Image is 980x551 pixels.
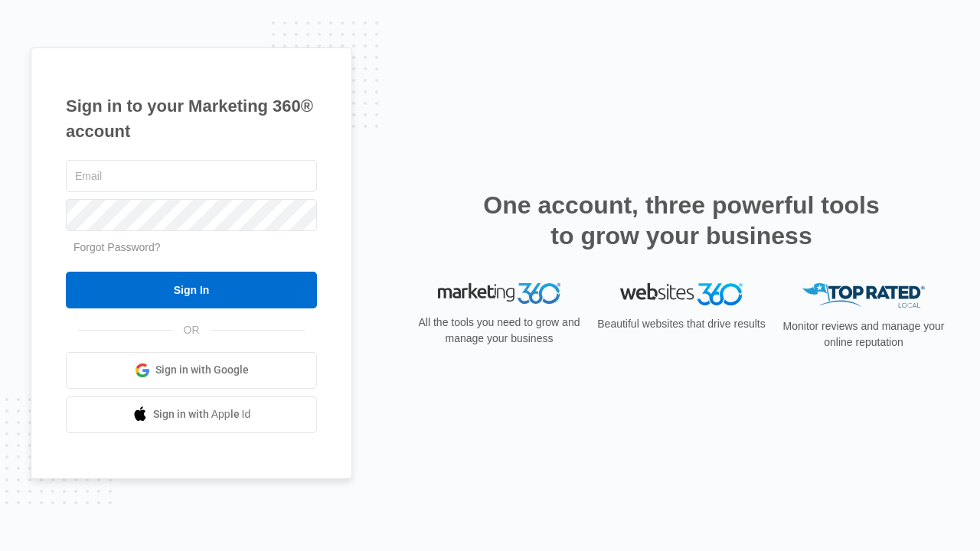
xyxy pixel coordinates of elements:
[66,396,317,433] a: Sign in with Apple Id
[778,318,949,350] p: Monitor reviews and manage your online reputation
[596,316,767,332] p: Beautiful websites that drive results
[173,322,211,338] span: OR
[155,362,249,378] span: Sign in with Google
[153,406,251,422] span: Sign in with Apple Id
[73,241,161,253] a: Forgot Password?
[66,160,317,192] input: Email
[479,190,884,251] h2: One account, three powerful tools to grow your business
[802,283,925,308] img: Top Rated Local
[438,283,560,305] img: Marketing 360
[66,352,317,389] a: Sign in with Google
[413,315,585,347] p: All the tools you need to grow and manage your business
[66,272,317,308] input: Sign In
[620,283,743,305] img: Websites 360
[66,93,317,144] h1: Sign in to your Marketing 360® account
